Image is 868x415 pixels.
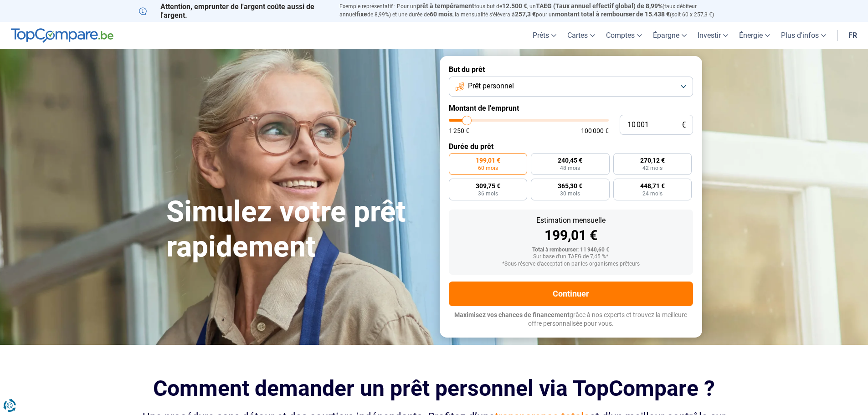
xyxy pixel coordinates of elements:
[647,22,692,49] a: Épargne
[476,157,500,164] span: 199,01 €
[468,81,514,91] span: Prêt personnel
[642,165,663,171] span: 42 mois
[562,22,601,49] a: Cartes
[449,77,693,97] button: Prêt personnel
[416,2,474,10] span: prêt à tempérament
[640,183,665,189] span: 448,71 €
[555,10,670,18] span: montant total à rembourser de 15.438 €
[527,22,562,49] a: Prêts
[558,183,582,189] span: 365,30 €
[642,191,663,196] span: 24 mois
[536,2,663,10] span: TAEG (Taux annuel effectif global) de 8,99%
[456,229,686,242] div: 199,01 €
[139,2,329,20] p: Attention, emprunter de l'argent coûte aussi de l'argent.
[449,65,693,74] label: But du prêt
[601,22,647,49] a: Comptes
[640,157,665,164] span: 270,12 €
[843,22,863,49] a: fr
[449,142,693,151] label: Durée du prêt
[476,183,500,189] span: 309,75 €
[166,195,429,265] h1: Simulez votre prêt rapidement
[449,282,693,306] button: Continuer
[478,191,498,196] span: 36 mois
[502,2,527,10] span: 12.500 €
[734,22,776,49] a: Énergie
[560,165,580,171] span: 48 mois
[456,261,686,267] div: *Sous réserve d'acceptation par les organismes prêteurs
[456,217,686,224] div: Estimation mensuelle
[682,121,686,129] span: €
[11,28,113,43] img: TopCompare
[339,2,729,19] p: Exemple représentatif : Pour un tous but de , un (taux débiteur annuel de 8,99%) et une durée de ...
[454,311,570,318] span: Maximisez vos chances de financement
[456,254,686,260] div: Sur base d'un TAEG de 7,45 %*
[692,22,734,49] a: Investir
[558,157,582,164] span: 240,45 €
[430,10,452,18] span: 60 mois
[581,128,609,134] span: 100 000 €
[456,247,686,253] div: Total à rembourser: 11 940,60 €
[560,191,580,196] span: 30 mois
[139,376,729,401] h2: Comment demander un prêt personnel via TopCompare ?
[449,128,469,134] span: 1 250 €
[776,22,832,49] a: Plus d'infos
[449,311,693,328] p: grâce à nos experts et trouvez la meilleure offre personnalisée pour vous.
[478,165,498,171] span: 60 mois
[449,104,693,113] label: Montant de l'emprunt
[356,10,367,18] span: fixe
[515,10,536,18] span: 257,3 €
